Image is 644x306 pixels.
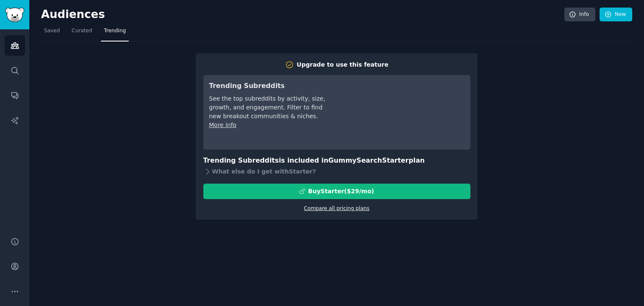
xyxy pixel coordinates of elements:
div: Upgrade to use this feature [297,60,389,69]
a: Saved [41,24,63,41]
span: Saved [44,27,60,35]
h2: Audiences [41,8,564,21]
button: BuyStarter($29/mo) [203,184,470,199]
img: GummySearch logo [5,8,24,22]
a: Curated [69,24,95,41]
a: Trending [101,24,129,41]
span: Trending [104,27,126,35]
a: More info [209,122,236,128]
div: See the top subreddits by activity, size, growth, and engagement. Filter to find new breakout com... [209,94,327,121]
a: Compare all pricing plans [304,205,369,211]
span: Curated [72,27,92,35]
div: What else do I get with Starter ? [203,166,470,178]
span: GummySearch Starter [328,156,408,164]
a: New [600,8,632,22]
a: Info [564,8,595,22]
iframe: YouTube video player [339,81,465,144]
div: Buy Starter ($ 29 /mo ) [308,187,374,196]
h3: Trending Subreddits [209,81,327,91]
h3: Trending Subreddits is included in plan [203,156,470,166]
